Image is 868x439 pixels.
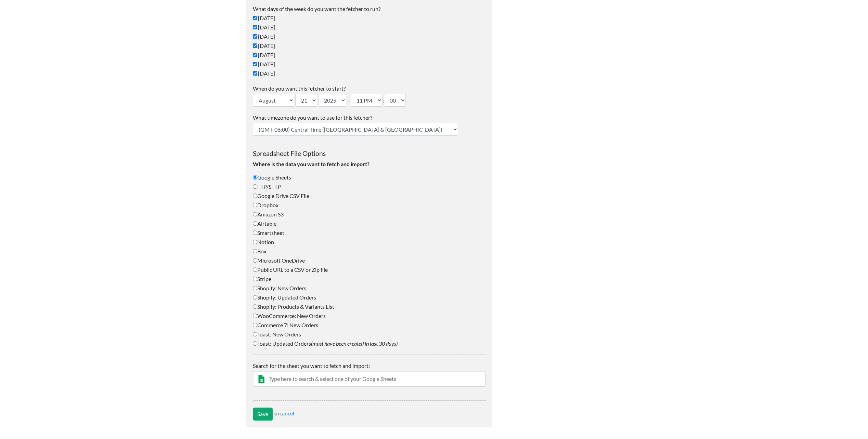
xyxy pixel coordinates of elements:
[253,238,485,246] label: Notion
[253,286,257,290] input: Shopify: New Orders
[253,321,485,329] label: Commerce 7: New Orders
[253,210,485,218] label: Amazon S3
[253,5,485,13] label: What days of the week do you want the fetcher to run?
[253,229,485,237] label: Smartsheet
[253,323,257,327] input: Commerce 7: New Orders
[253,34,257,39] input: [DATE]
[834,405,860,431] iframe: Drift Widget Chat Controller
[253,84,485,107] div: — :
[253,221,257,226] input: Airtable
[253,267,257,272] input: Public URL to a CSV or Zip file
[253,114,485,122] label: What timezone do you want to use for this fetcher?
[253,256,485,265] label: Microsoft OneDrive
[253,32,485,41] label: [DATE]
[253,303,485,311] label: Shopify: Products & Variants List
[253,69,485,78] label: [DATE]
[253,371,485,387] input: Type here to search & select one of your Google Sheets
[253,258,257,263] input: Microsoft OneDrive
[253,194,257,198] input: Google Drive CSV File
[253,212,257,216] input: Amazon S3
[253,275,485,283] label: Stripe
[253,240,257,244] input: Notion
[253,51,485,59] label: [DATE]
[253,266,485,274] label: Public URL to a CSV or Zip file
[253,230,257,235] input: Smartsheet
[253,408,273,421] input: Save
[253,71,257,76] input: [DATE]
[253,203,257,207] input: Dropbox
[253,160,485,168] label: Where is the data you want to fetch and import?
[253,340,485,348] label: Toast: Updated Orders
[253,143,485,157] h3: Spreadsheet File Options
[253,42,485,50] label: [DATE]
[253,14,485,22] label: [DATE]
[253,341,257,346] input: Toast: Updated Orders(must have been created in last 30 days)
[253,184,257,189] input: FTP/SFTP
[253,201,485,209] label: Dropbox
[253,175,257,179] input: Google Sheets
[311,340,398,347] i: (must have been created in last 30 days)
[253,249,257,253] input: Box
[253,23,485,31] label: [DATE]
[253,312,485,320] label: WooCommerce: New Orders
[253,314,257,318] input: WooCommerce: New Orders
[253,25,257,29] input: [DATE]
[253,247,485,255] label: Box
[253,192,485,200] label: Google Drive CSV File
[253,295,257,300] input: Shopify: Updated Orders
[253,60,485,68] label: [DATE]
[253,408,485,421] div: or
[280,410,294,416] a: cancel
[253,277,257,281] input: Stripe
[253,53,257,57] input: [DATE]
[253,332,257,336] input: Toast: New Orders
[253,62,257,66] input: [DATE]
[253,183,485,191] label: FTP/SFTP
[253,84,485,93] label: When do you want this fetcher to start?
[253,16,257,20] input: [DATE]
[253,362,485,370] label: Search for the sheet you want to fetch and import:
[253,219,485,228] label: Airtable
[253,173,485,182] label: Google Sheets
[253,293,485,302] label: Shopify: Updated Orders
[253,43,257,48] input: [DATE]
[253,330,485,338] label: Toast: New Orders
[253,304,257,309] input: Shopify: Products & Variants List
[253,284,485,292] label: Shopify: New Orders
